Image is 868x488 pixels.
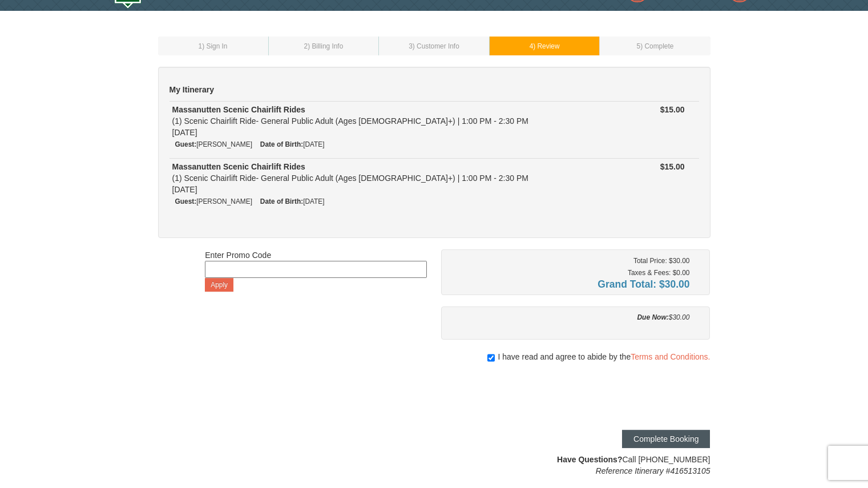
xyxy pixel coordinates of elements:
[450,279,690,290] h4: Grand Total: $30.00
[308,42,343,50] span: ) Billing Info
[628,269,689,277] small: Taxes & Fees: $0.00
[450,312,690,323] div: $30.00
[413,42,459,50] span: ) Customer Info
[409,42,459,50] small: 3
[260,197,325,205] small: [DATE]
[530,42,560,50] small: 4
[172,105,305,114] strong: Massanutten Scenic Chairlift Rides
[199,42,228,50] small: 1
[640,42,673,50] span: ) Complete
[169,84,699,95] h5: My Itinerary
[637,42,674,50] small: 5
[175,140,197,148] strong: Guest:
[175,197,197,205] strong: Guest:
[260,140,303,148] strong: Date of Birth:
[260,197,303,205] strong: Date of Birth:
[498,351,710,362] span: I have read and agree to abide by the
[633,257,690,265] small: Total Price: $30.00
[441,454,710,477] div: Call [PHONE_NUMBER]
[622,430,710,448] button: Complete Booking
[536,374,710,418] iframe: reCAPTCHA
[202,42,227,50] span: ) Sign In
[172,161,595,195] div: (1) Scenic Chairlift Ride- General Public Adult (Ages [DEMOGRAPHIC_DATA]+) | 1:00 PM - 2:30 PM [D...
[533,42,559,50] span: ) Review
[557,455,622,464] strong: Have Questions?
[205,278,233,292] button: Apply
[660,162,685,171] strong: $15.00
[172,104,595,138] div: (1) Scenic Chairlift Ride- General Public Adult (Ages [DEMOGRAPHIC_DATA]+) | 1:00 PM - 2:30 PM [D...
[175,197,252,205] small: [PERSON_NAME]
[660,105,685,114] strong: $15.00
[631,352,710,361] a: Terms and Conditions.
[260,140,325,148] small: [DATE]
[637,313,668,321] strong: Due Now:
[596,466,710,475] em: Reference Itinerary #416513105
[175,140,252,148] small: [PERSON_NAME]
[172,162,305,171] strong: Massanutten Scenic Chairlift Rides
[205,249,427,292] div: Enter Promo Code
[304,42,344,50] small: 2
